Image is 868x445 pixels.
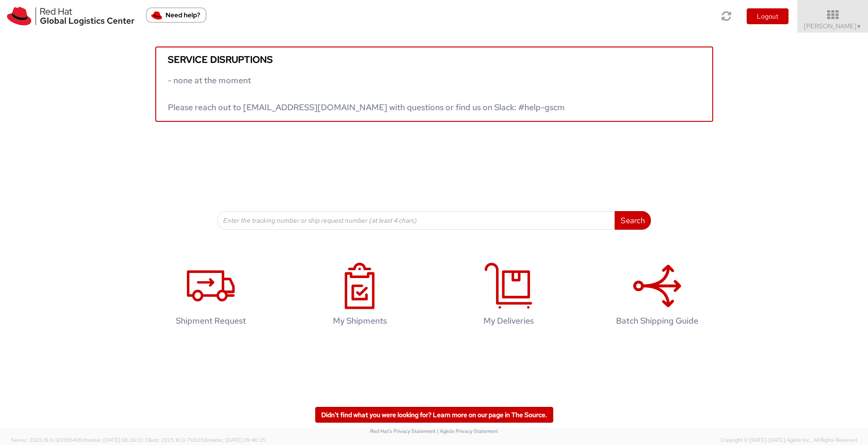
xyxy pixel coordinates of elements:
a: My Deliveries [439,253,578,340]
span: Client: 2025.18.0-71d3358 [145,437,266,443]
img: rh-logistics-00dfa346123c4ec078e1.svg [7,7,134,26]
span: Server: 2025.19.0-1259b540fc1 [11,437,144,443]
a: | Agistix Privacy Statement [437,428,498,434]
button: Search [615,211,651,230]
h4: Batch Shipping Guide [597,316,717,325]
span: ▼ [856,23,862,30]
h4: My Deliveries [449,316,569,325]
h5: Service disruptions [168,54,701,65]
a: My Shipments [290,253,430,340]
span: [PERSON_NAME] [804,22,862,30]
a: Shipment Request [141,253,281,340]
button: Need help? [146,7,206,23]
a: Service disruptions - none at the moment Please reach out to [EMAIL_ADDRESS][DOMAIN_NAME] with qu... [155,46,713,122]
span: - none at the moment Please reach out to [EMAIL_ADDRESS][DOMAIN_NAME] with questions or find us o... [168,75,565,113]
span: master, [DATE] 09:46:25 [207,437,266,443]
a: Batch Shipping Guide [588,253,727,340]
span: master, [DATE] 08:26:33 [85,437,144,443]
h4: My Shipments [300,316,420,325]
a: Red Hat's Privacy Statement [370,428,436,434]
span: Copyright © [DATE]-[DATE] Agistix Inc., All Rights Reserved [721,437,857,444]
input: Enter the tracking number or ship request number (at least 4 chars) [217,211,616,230]
button: Logout [747,8,788,24]
a: Didn't find what you were looking for? Learn more on our page in The Source. [315,407,553,423]
h4: Shipment Request [151,316,271,325]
